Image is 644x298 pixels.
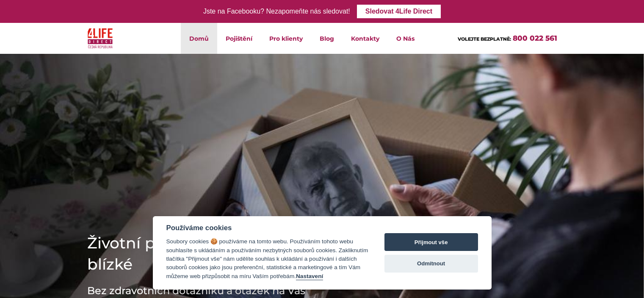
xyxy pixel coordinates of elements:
a: Blog [311,23,343,54]
img: 4Life Direct Česká republika logo [88,26,113,50]
div: Jste na Facebooku? Nezapomeňte nás sledovat! [203,6,350,18]
span: VOLEJTE BEZPLATNĚ: [458,36,511,42]
button: Nastavení [296,273,323,280]
a: Domů [181,23,217,54]
a: 800 022 561 [513,34,557,42]
a: Sledovat 4Life Direct [357,5,441,18]
a: Kontakty [343,23,388,54]
button: Odmítnout [384,255,478,273]
button: Přijmout vše [384,233,478,251]
h1: Životní pojištění Jistota pro mé blízké [87,232,341,275]
div: Soubory cookies 🍪 používáme na tomto webu. Používáním tohoto webu souhlasíte s ukládáním a použív... [166,237,368,281]
div: Používáme cookies [166,224,368,232]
